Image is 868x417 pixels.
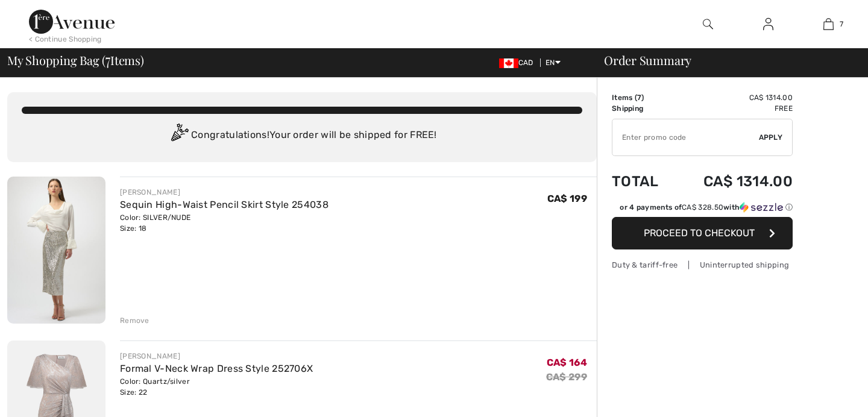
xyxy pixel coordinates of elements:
a: Sequin High-Waist Pencil Skirt Style 254038 [120,199,329,210]
div: Remove [120,315,149,326]
span: CAD [499,58,538,67]
a: 7 [799,17,858,31]
img: My Info [763,17,773,31]
div: [PERSON_NAME] [120,187,329,198]
span: CA$ 199 [547,193,587,204]
img: Congratulation2.svg [167,124,191,148]
td: Shipping [612,103,674,114]
div: or 4 payments ofCA$ 328.50withSezzle Click to learn more about Sezzle [612,202,793,217]
div: Congratulations! Your order will be shipped for FREE! [22,124,582,148]
span: EN [546,58,561,67]
button: Proceed to Checkout [612,217,793,249]
div: Duty & tariff-free | Uninterrupted shipping [612,259,793,271]
input: Promo code [612,119,759,155]
div: Color: Quartz/silver Size: 22 [120,376,313,398]
span: 7 [637,93,641,102]
td: Total [612,161,674,202]
img: search the website [703,17,713,31]
a: Formal V-Neck Wrap Dress Style 252706X [120,363,313,374]
img: Canadian Dollar [499,58,518,68]
span: CA$ 328.50 [682,203,723,212]
img: Sezzle [740,202,783,213]
td: Items ( ) [612,92,674,103]
span: CA$ 164 [547,357,587,368]
span: 7 [840,19,843,30]
div: < Continue Shopping [29,34,102,45]
span: 7 [105,51,110,67]
div: Color: SILVER/NUDE Size: 18 [120,212,329,234]
s: CA$ 299 [546,371,587,383]
span: My Shopping Bag ( Items) [7,54,144,66]
div: [PERSON_NAME] [120,351,313,362]
td: CA$ 1314.00 [674,92,793,103]
div: Order Summary [590,54,861,66]
span: Apply [759,132,783,143]
img: Sequin High-Waist Pencil Skirt Style 254038 [7,177,105,324]
span: Proceed to Checkout [644,227,755,239]
img: My Bag [823,17,834,31]
div: or 4 payments of with [620,202,793,213]
td: CA$ 1314.00 [674,161,793,202]
img: 1ère Avenue [29,10,115,34]
a: Sign In [753,17,783,32]
td: Free [674,103,793,114]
